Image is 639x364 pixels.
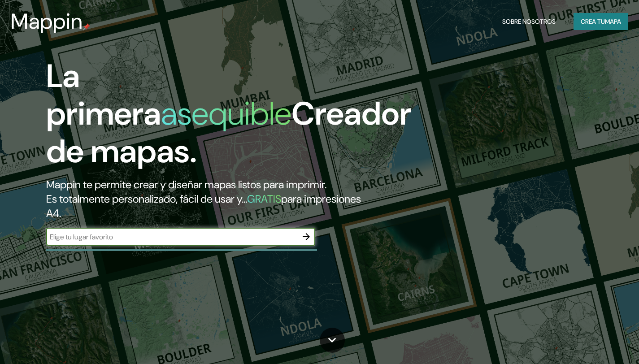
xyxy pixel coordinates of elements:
font: para impresiones A4. [46,192,361,220]
font: mapa [605,17,621,26]
font: Sobre nosotros [502,17,556,26]
font: Crea tu [581,17,605,26]
font: GRATIS [247,192,281,206]
font: Mappin [11,7,83,35]
button: Sobre nosotros [499,13,559,30]
img: pin de mapeo [83,23,90,30]
font: Creador de mapas. [46,93,411,172]
font: Mappin te permite crear y diseñar mapas listos para imprimir. [46,178,326,191]
button: Crea tumapa [574,13,628,30]
font: asequible [161,93,291,134]
input: Elige tu lugar favorito [46,232,297,242]
font: La primera [46,55,161,134]
font: Es totalmente personalizado, fácil de usar y... [46,192,247,206]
